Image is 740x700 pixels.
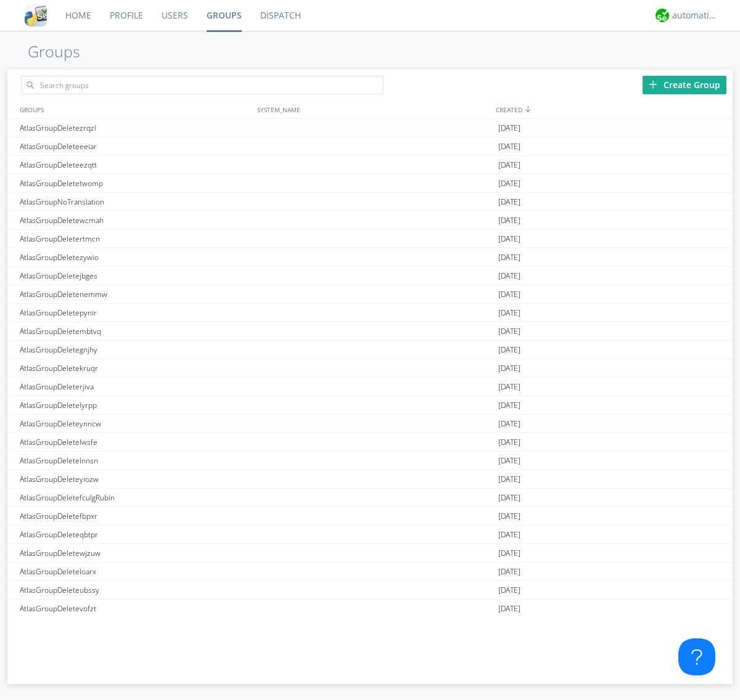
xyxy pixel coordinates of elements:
[7,396,733,415] a: AtlasGroupDeletelyrpp[DATE]
[498,156,520,174] span: [DATE]
[498,230,520,248] span: [DATE]
[7,581,733,600] a: AtlasGroupDeleteubssy[DATE]
[7,267,733,285] a: AtlasGroupDeletejbges[DATE]
[7,378,733,396] a: AtlasGroupDeleterjiva[DATE]
[17,211,254,229] div: AtlasGroupDeletewcmah
[7,322,733,341] a: AtlasGroupDeletembtvq[DATE]
[17,119,254,137] div: AtlasGroupDeletezrqzl
[7,470,733,489] a: AtlasGroupDeleteyiozw[DATE]
[17,563,254,580] div: AtlasGroupDeleteloarx
[7,452,733,470] a: AtlasGroupDeletelnnsn[DATE]
[498,433,520,452] span: [DATE]
[498,322,520,341] span: [DATE]
[498,359,520,378] span: [DATE]
[498,415,520,433] span: [DATE]
[17,137,254,155] div: AtlasGroupDeleteeeiar
[498,600,520,618] span: [DATE]
[7,489,733,507] a: AtlasGroupDeletefculgRubin[DATE]
[17,322,254,340] div: AtlasGroupDeletembtvq
[17,304,254,322] div: AtlasGroupDeletepynir
[498,507,520,526] span: [DATE]
[17,526,254,543] div: AtlasGroupDeleteqbtpr
[7,359,733,378] a: AtlasGroupDeletekruqr[DATE]
[7,526,733,544] a: AtlasGroupDeleteqbtpr[DATE]
[17,230,254,248] div: AtlasGroupDeletertmcn
[498,119,520,137] span: [DATE]
[7,137,733,156] a: AtlasGroupDeleteeeiar[DATE]
[498,544,520,563] span: [DATE]
[17,489,254,507] div: AtlasGroupDeletefculgRubin
[498,267,520,285] span: [DATE]
[17,174,254,192] div: AtlasGroupDeletetwomp
[17,100,251,118] div: GROUPS
[498,248,520,267] span: [DATE]
[498,285,520,304] span: [DATE]
[17,415,254,433] div: AtlasGroupDeleteynncw
[498,470,520,489] span: [DATE]
[7,544,733,563] a: AtlasGroupDeletewjzuw[DATE]
[7,174,733,193] a: AtlasGroupDeletetwomp[DATE]
[498,489,520,507] span: [DATE]
[7,119,733,137] a: AtlasGroupDeletezrqzl[DATE]
[498,137,520,156] span: [DATE]
[678,638,715,675] iframe: Toggle Customer Support
[7,285,733,304] a: AtlasGroupDeletenemmw[DATE]
[498,563,520,581] span: [DATE]
[498,526,520,544] span: [DATE]
[17,452,254,470] div: AtlasGroupDeletelnnsn
[7,415,733,433] a: AtlasGroupDeleteynncw[DATE]
[7,600,733,618] a: AtlasGroupDeletevofzt[DATE]
[25,4,47,26] img: cddb5a64eb264b2086981ab96f4c1ba7
[17,581,254,599] div: AtlasGroupDeleteubssy
[254,100,493,118] div: SYSTEM_NAME
[7,341,733,359] a: AtlasGroupDeletegnjhy[DATE]
[672,9,718,22] div: automation+atlas
[7,563,733,581] a: AtlasGroupDeleteloarx[DATE]
[7,433,733,452] a: AtlasGroupDeletelwsfe[DATE]
[17,341,254,359] div: AtlasGroupDeletegnjhy
[17,433,254,451] div: AtlasGroupDeletelwsfe
[21,76,384,94] input: Search groups
[498,341,520,359] span: [DATE]
[643,76,726,94] div: Create Group
[7,156,733,174] a: AtlasGroupDeleteezqtt[DATE]
[17,156,254,174] div: AtlasGroupDeleteezqtt
[7,211,733,230] a: AtlasGroupDeletewcmah[DATE]
[17,248,254,266] div: AtlasGroupDeletezywio
[17,600,254,617] div: AtlasGroupDeletevofzt
[17,396,254,414] div: AtlasGroupDeletelyrpp
[498,174,520,193] span: [DATE]
[17,470,254,488] div: AtlasGroupDeleteyiozw
[17,544,254,562] div: AtlasGroupDeletewjzuw
[498,396,520,415] span: [DATE]
[17,193,254,211] div: AtlasGroupNoTranslation
[17,285,254,303] div: AtlasGroupDeletenemmw
[7,230,733,248] a: AtlasGroupDeletertmcn[DATE]
[656,9,669,22] img: d2d01cd9b4174d08988066c6d424eccd
[649,80,657,89] img: plus.svg
[17,507,254,525] div: AtlasGroupDeletefbpxr
[498,452,520,470] span: [DATE]
[7,304,733,322] a: AtlasGroupDeletepynir[DATE]
[498,211,520,230] span: [DATE]
[498,378,520,396] span: [DATE]
[17,267,254,285] div: AtlasGroupDeletejbges
[493,100,733,118] div: CREATED
[498,304,520,322] span: [DATE]
[7,248,733,267] a: AtlasGroupDeletezywio[DATE]
[17,378,254,396] div: AtlasGroupDeleterjiva
[7,507,733,526] a: AtlasGroupDeletefbpxr[DATE]
[7,193,733,211] a: AtlasGroupNoTranslation[DATE]
[498,193,520,211] span: [DATE]
[17,359,254,377] div: AtlasGroupDeletekruqr
[498,581,520,600] span: [DATE]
